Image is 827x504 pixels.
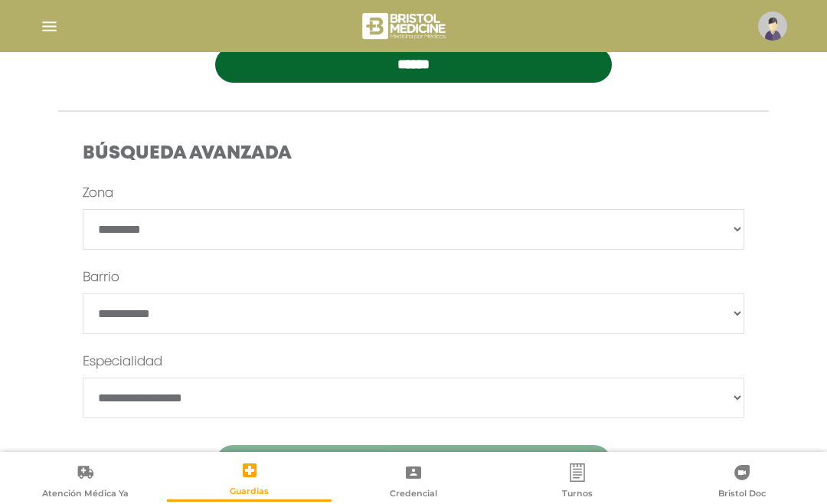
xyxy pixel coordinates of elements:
span: Atención Médica Ya [42,488,129,502]
span: Guardias [230,486,269,499]
img: bristol-medicine-blanco.png [360,8,451,44]
span: Turnos [562,488,593,502]
img: profile-placeholder.svg [758,11,787,41]
a: Bristol Doc [660,463,824,502]
label: Zona [83,185,113,203]
img: Cober_menu-lines-white.svg [40,17,59,36]
h4: Búsqueda Avanzada [83,143,744,165]
a: Credencial [332,463,495,502]
label: Especialidad [83,353,162,371]
span: Bristol Doc [718,488,766,502]
a: Atención Médica Ya [3,463,167,502]
a: Guardias [167,460,331,502]
span: Credencial [390,488,437,502]
label: Barrio [83,269,119,287]
a: Turnos [495,463,659,502]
